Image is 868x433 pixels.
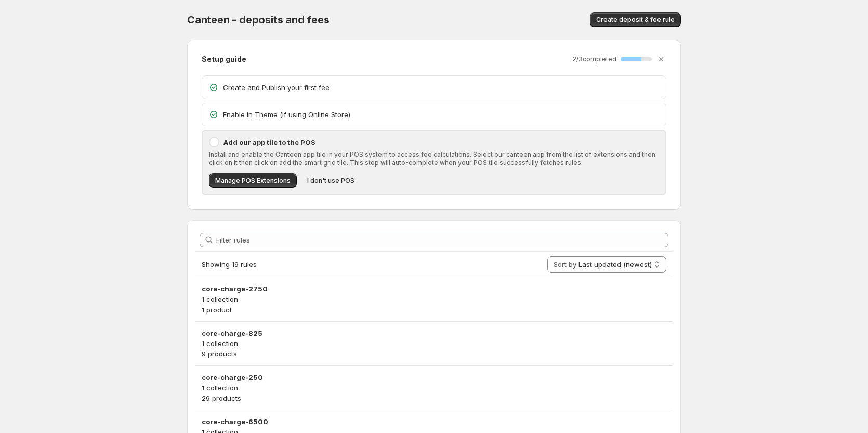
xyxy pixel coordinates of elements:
[654,52,668,67] button: Dismiss setup guide
[301,173,361,188] button: I don't use POS
[209,173,297,188] button: Manage POS Extensions
[572,55,616,63] p: 2 / 3 completed
[202,328,666,338] h3: core-charge-825
[187,14,330,26] span: Canteen - deposits and fees
[202,294,666,304] p: 1 collection
[202,372,666,383] h3: core-charge-250
[202,304,666,315] p: 1 product
[223,82,660,93] p: Create and Publish your first fee
[202,284,666,294] h3: core-charge-2750
[215,176,291,185] span: Manage POS Extensions
[307,176,354,185] span: I don't use POS
[590,12,681,27] button: Create deposit & fee rule
[202,54,246,65] h2: Setup guide
[216,233,668,247] input: Filter rules
[596,16,675,24] span: Create deposit & fee rule
[202,349,666,359] p: 9 products
[202,383,666,393] p: 1 collection
[223,109,660,120] p: Enable in Theme (if using Online Store)
[223,137,659,147] p: Add our app tile to the POS
[202,393,666,403] p: 29 products
[202,260,257,269] span: Showing 19 rules
[202,338,666,349] p: 1 collection
[202,416,666,427] h3: core-charge-6500
[209,150,659,167] p: Install and enable the Canteen app tile in your POS system to access fee calculations. Select our...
